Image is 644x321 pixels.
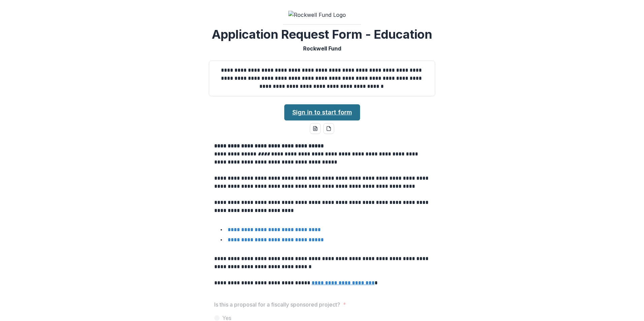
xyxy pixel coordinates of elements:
[212,27,432,42] h2: Application Request Form - Education
[310,123,321,134] button: word-download
[214,300,340,309] p: Is this a proposal for a fiscally sponsored project?
[288,11,356,19] img: Rockwell Fund Logo
[284,104,360,120] a: Sign in to start form
[323,123,334,134] button: pdf-download
[303,44,341,52] p: Rockwell Fund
